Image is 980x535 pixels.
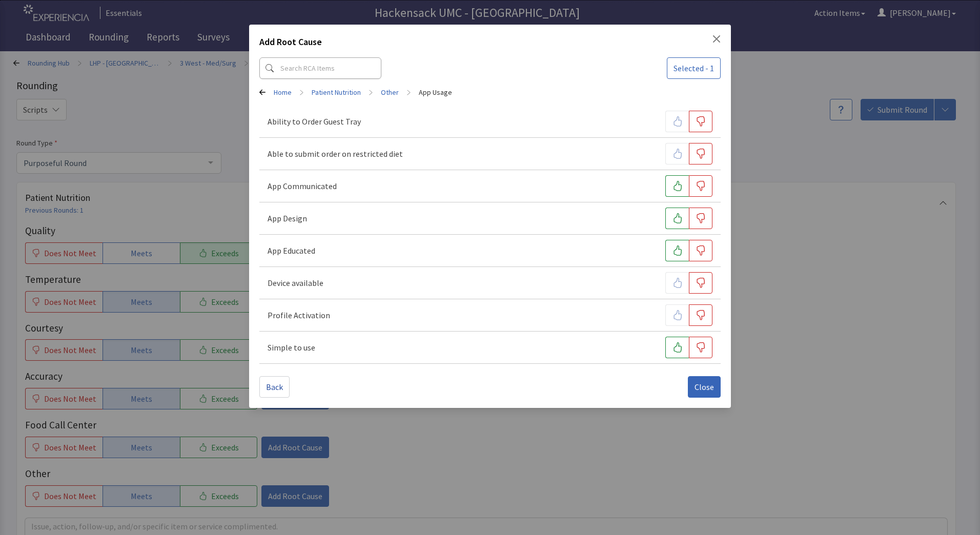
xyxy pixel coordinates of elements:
p: Profile Activation [268,309,330,321]
a: Other [381,87,399,97]
p: App Educated [268,244,315,257]
p: App Design [268,212,307,224]
a: App Usage [419,87,452,97]
input: Search RCA Items [259,57,381,79]
p: Device available [268,277,323,289]
span: > [407,82,411,102]
p: App Communicated [268,180,337,192]
span: Close [695,381,714,393]
a: Home [274,87,292,97]
a: Patient Nutrition [312,87,361,97]
p: Able to submit order on restricted diet [268,148,403,160]
span: Back [266,381,283,393]
span: > [300,82,303,102]
button: Close [688,376,721,398]
p: Simple to use [268,341,315,354]
h2: Add Root Cause [259,35,322,53]
span: Selected - 1 [673,62,714,74]
button: Back [259,376,290,398]
span: > [369,82,373,102]
button: Close [712,35,721,43]
p: Ability to Order Guest Tray [268,115,361,128]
